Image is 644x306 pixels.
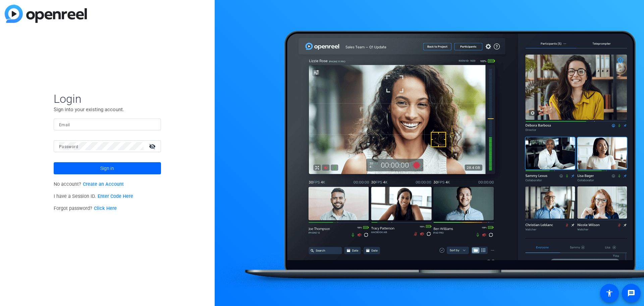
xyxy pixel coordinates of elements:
img: blue-gradient.svg [5,5,87,23]
mat-label: Password [59,144,78,149]
span: Login [54,92,161,106]
p: Sign into your existing account. [54,106,161,113]
span: Sign in [100,160,114,177]
button: Sign in [54,162,161,174]
input: Enter Email Address [59,120,156,128]
span: I have a Session ID. [54,193,133,199]
mat-icon: message [627,289,635,297]
a: Click Here [94,206,117,211]
a: Enter Code Here [98,193,133,199]
span: No account? [54,181,124,187]
mat-label: Email [59,123,70,127]
a: Create an Account [83,181,124,187]
span: Forgot password? [54,206,117,211]
mat-icon: visibility_off [145,141,161,151]
mat-icon: accessibility [605,289,613,297]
